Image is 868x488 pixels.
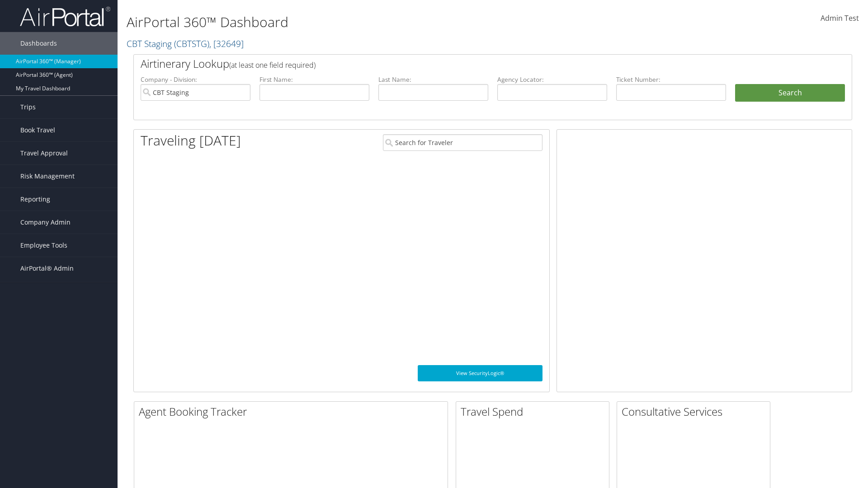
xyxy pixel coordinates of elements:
span: AirPortal® Admin [20,257,74,280]
h2: Agent Booking Tracker [139,404,448,419]
span: Company Admin [20,211,71,234]
img: airportal-logo.png [20,6,110,27]
a: View SecurityLogic® [418,365,542,381]
input: Search for Traveler [383,134,542,151]
h2: Airtinerary Lookup [141,56,785,71]
h2: Consultative Services [622,404,770,419]
label: Ticket Number: [616,75,726,84]
a: Admin Test [821,5,859,33]
span: Employee Tools [20,234,67,257]
h1: AirPortal 360™ Dashboard [127,13,615,32]
label: Agency Locator: [497,75,607,84]
span: Book Travel [20,119,55,141]
span: ( CBTSTG ) [174,38,209,50]
span: Dashboards [20,32,57,55]
span: , [ 32649 ] [209,38,244,50]
span: Trips [20,96,36,118]
label: Last Name: [378,75,488,84]
h1: Traveling [DATE] [141,131,241,150]
span: (at least one field required) [229,60,316,70]
h2: Travel Spend [461,404,609,419]
a: CBT Staging [127,38,244,50]
span: Risk Management [20,165,75,188]
span: Reporting [20,188,50,211]
span: Travel Approval [20,142,68,164]
label: First Name: [259,75,369,84]
label: Company - Division: [141,75,250,84]
span: Admin Test [821,13,859,23]
button: Search [735,84,845,102]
